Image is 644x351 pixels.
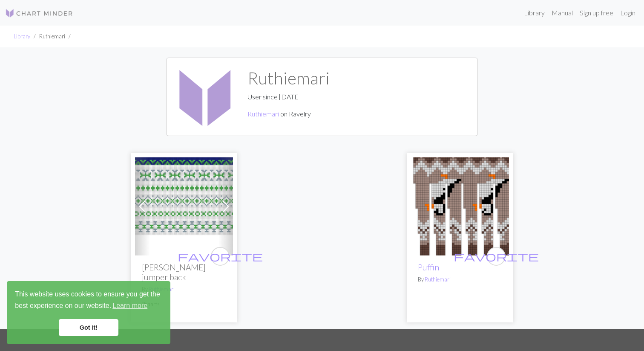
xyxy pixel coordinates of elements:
[548,4,576,21] a: Manual
[454,249,539,263] span: favorite
[173,65,237,129] img: Ruthiemari
[418,276,502,284] p: By
[178,249,263,263] span: favorite
[425,276,451,283] a: Ruthiemari
[247,68,330,88] h1: Ruthiemari
[142,300,226,308] p: 2 charts
[135,157,233,255] img: Armel's jumper back
[247,92,330,102] p: User since [DATE]
[418,262,439,272] a: Puffin
[111,299,149,312] a: learn more about cookies
[142,285,226,293] p: By
[7,281,170,344] div: cookieconsent
[30,32,65,41] li: Ruthiemari
[135,201,233,209] a: Armel's jumper back
[14,33,30,40] a: Library
[178,248,263,265] i: favourite
[617,4,639,21] a: Login
[576,4,617,21] a: Sign up free
[247,110,279,118] a: Ruthiemari
[5,8,73,18] img: Logo
[487,247,506,266] button: favourite
[454,248,539,265] i: favourite
[411,201,509,209] a: Puffin
[142,262,226,282] h2: [PERSON_NAME] jumper back
[59,319,118,336] a: dismiss cookie message
[211,247,230,266] button: favourite
[15,289,162,312] span: This website uses cookies to ensure you get the best experience on our website.
[520,4,548,21] a: Library
[247,109,330,119] p: on Ravelry
[411,157,509,255] img: Puffin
